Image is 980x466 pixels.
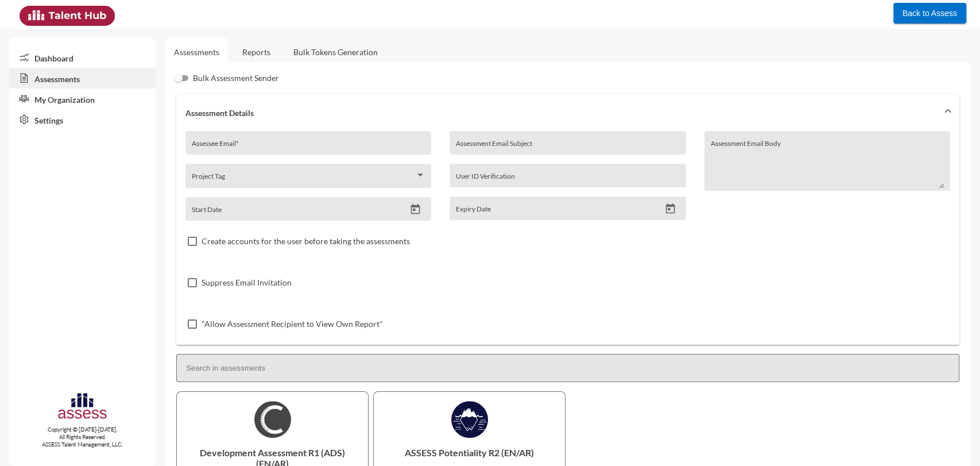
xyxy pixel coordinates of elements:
[193,71,279,85] span: Bulk Assessment Sender
[893,6,966,18] a: Back to Assess
[9,88,156,109] a: My Organization
[202,276,292,290] span: Suppress Email Invitation
[9,426,156,448] p: Copyright © [DATE]-[DATE]. All Rights Reserved. ASSESS Talent Management, LLC.
[660,203,680,215] button: Open calendar
[9,47,156,68] a: Dashboard
[185,108,936,118] mat-panel-title: Assessment Details
[174,47,219,57] a: Assessments
[176,354,959,382] input: Search in assessments
[233,38,280,66] a: Reports
[893,3,966,24] button: Back to Assess
[902,9,957,18] span: Back to Assess
[202,317,383,331] span: "Allow Assessment Recipient to View Own Report"
[176,131,959,345] div: Assessment Details
[9,109,156,130] a: Settings
[405,203,425,215] button: Open calendar
[9,68,156,88] a: Assessments
[176,94,959,131] mat-expansion-panel-header: Assessment Details
[284,38,387,66] a: Bulk Tokens Generation
[57,391,108,423] img: assesscompany-logo.png
[202,234,410,248] span: Create accounts for the user before taking the assessments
